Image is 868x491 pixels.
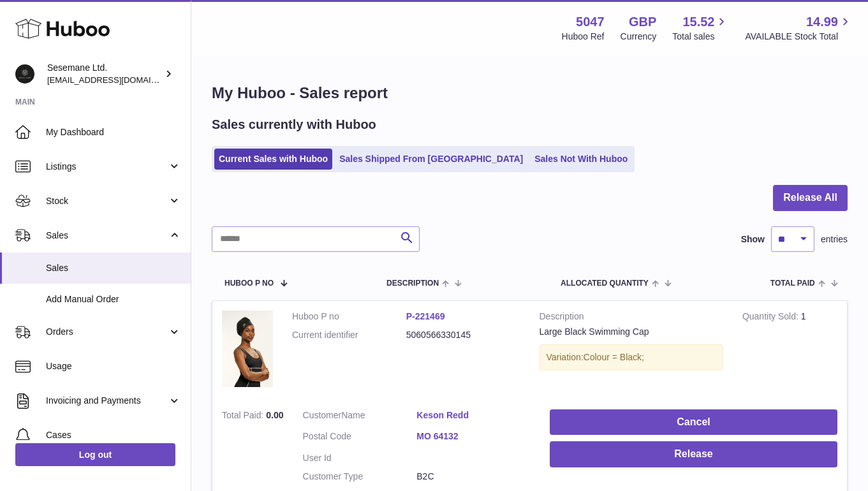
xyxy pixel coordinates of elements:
img: info@soulcap.com [15,64,34,84]
button: Cancel [550,409,837,436]
span: Add Manual Order [46,293,181,305]
div: Sesemane Ltd. [47,62,162,86]
a: Log out [15,443,175,466]
span: Cases [46,429,181,441]
dt: Postal Code [303,430,417,446]
strong: Total Paid [222,410,266,423]
a: Keson Redd [416,409,531,421]
a: Sales Not With Huboo [530,149,632,170]
h2: Sales currently with Huboo [212,116,376,133]
dt: Current identifier [292,329,406,341]
span: Total paid [770,279,815,288]
div: Large Black Swimming Cap [540,326,723,338]
span: 0.00 [266,410,283,420]
span: Sales [46,262,181,274]
span: Colour = Black; [584,352,644,362]
a: Sales Shipped From [GEOGRAPHIC_DATA] [335,149,527,170]
strong: GBP [629,13,656,31]
dt: User Id [303,452,417,464]
span: Description [386,279,439,288]
img: 50471738258044.jpeg [222,311,273,387]
dd: 5060566330145 [406,329,520,341]
span: Usage [46,360,181,372]
span: Customer [303,410,342,420]
span: Huboo P no [224,279,274,288]
span: Total sales [672,31,729,43]
div: Variation: [540,344,723,370]
span: entries [821,233,848,246]
dd: B2C [416,471,531,483]
dt: Customer Type [303,471,417,483]
h1: My Huboo - Sales report [212,83,848,103]
a: MO 64132 [416,430,531,443]
button: Release All [773,185,848,211]
dt: Huboo P no [292,311,406,323]
span: Invoicing and Payments [46,395,168,407]
span: [EMAIL_ADDRESS][DOMAIN_NAME] [47,75,188,85]
span: ALLOCATED Quantity [561,279,649,288]
span: 15.52 [682,13,714,31]
strong: Description [540,311,723,326]
div: Currency [621,31,657,43]
label: Show [741,233,765,246]
strong: 5047 [576,13,605,31]
dt: Name [303,409,417,425]
span: My Dashboard [46,126,181,138]
span: Listings [46,161,168,173]
a: Current Sales with Huboo [214,149,332,170]
td: 1 [733,301,847,400]
div: Huboo Ref [562,31,605,43]
span: Stock [46,195,168,207]
strong: Quantity Sold [742,311,801,325]
button: Release [550,441,837,467]
a: 15.52 Total sales [672,13,729,43]
a: P-221469 [406,311,445,321]
a: 14.99 AVAILABLE Stock Total [745,13,853,43]
span: Orders [46,326,168,338]
span: 14.99 [806,13,838,31]
span: AVAILABLE Stock Total [745,31,853,43]
span: Sales [46,230,168,242]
